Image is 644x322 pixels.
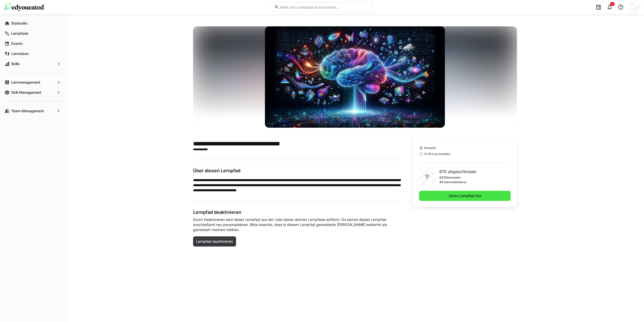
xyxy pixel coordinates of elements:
[419,191,511,201] button: Setze Lernpfad fort
[612,3,613,6] span: 2
[439,180,449,184] p: 43 min
[439,176,445,180] p: 5/11
[193,209,401,215] h3: Lernpfad deaktivieren
[193,217,401,232] span: Durch Deaktivieren wird dieser Lernpfad aus der Liste deiner aktiven Lernpfade entfernt. Du kanns...
[424,146,436,150] span: Deutsch
[439,168,476,175] p: 61% abgeschlossen
[193,236,236,247] button: Lernpfad deaktivieren
[445,176,461,180] p: Materialien
[448,193,482,198] span: Setze Lernpfad fort
[193,168,401,174] h3: Über diesen Lernpfad
[449,180,466,184] p: verbleibend
[279,5,370,9] input: Skills und Lernpfade durchsuchen…
[195,239,234,244] span: Lernpfad deaktivieren
[424,152,450,156] span: 1h 51m an Inhalten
